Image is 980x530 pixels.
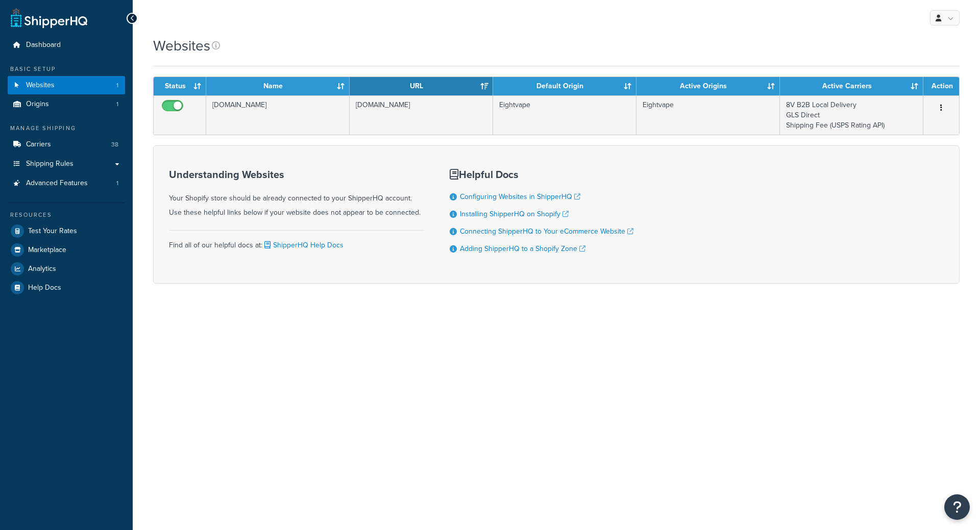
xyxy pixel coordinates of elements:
a: Analytics [8,260,125,278]
a: Advanced Features 1 [8,174,125,193]
th: URL: activate to sort column ascending [350,77,493,95]
li: Websites [8,76,125,95]
a: ShipperHQ Help Docs [262,240,344,250]
h1: Websites [153,36,210,56]
span: Origins [26,100,49,109]
a: Test Your Rates [8,222,125,240]
div: Manage Shipping [8,124,125,133]
span: Dashboard [26,41,61,49]
th: Default Origin: activate to sort column ascending [493,77,636,95]
li: Advanced Features [8,174,125,193]
th: Active Origins: activate to sort column ascending [636,77,780,95]
a: Shipping Rules [8,155,125,173]
td: 8V B2B Local Delivery GLS Direct Shipping Fee (USPS Rating API) [780,95,923,135]
span: Websites [26,81,55,90]
span: 1 [116,100,118,109]
td: Eightvape [636,95,780,135]
span: Advanced Features [26,179,88,188]
span: Carriers [26,140,51,149]
h3: Understanding Websites [169,169,424,180]
a: Help Docs [8,279,125,297]
a: Origins 1 [8,95,125,114]
a: Marketplace [8,241,125,259]
span: 1 [116,81,118,90]
th: Status: activate to sort column ascending [154,77,206,95]
span: Analytics [28,265,56,273]
span: 38 [111,140,118,149]
a: ShipperHQ Home [11,8,87,28]
span: 1 [116,179,118,188]
li: Origins [8,95,125,114]
a: Carriers 38 [8,135,125,154]
td: [DOMAIN_NAME] [350,95,493,135]
div: Resources [8,211,125,219]
div: Your Shopify store should be already connected to your ShipperHQ account. Use these helpful links... [169,169,424,220]
div: Basic Setup [8,65,125,73]
td: Eightvape [493,95,636,135]
span: Shipping Rules [26,160,73,168]
span: Help Docs [28,284,61,292]
th: Active Carriers: activate to sort column ascending [780,77,923,95]
th: Name: activate to sort column ascending [206,77,350,95]
h3: Helpful Docs [450,169,633,180]
td: [DOMAIN_NAME] [206,95,350,135]
a: Websites 1 [8,76,125,95]
a: Connecting ShipperHQ to Your eCommerce Website [460,226,633,237]
span: Marketplace [28,246,66,255]
a: Installing ShipperHQ on Shopify [460,209,569,219]
a: Dashboard [8,36,125,55]
span: Test Your Rates [28,227,77,236]
div: Find all of our helpful docs at: [169,230,424,253]
a: Configuring Websites in ShipperHQ [460,191,580,202]
th: Action [923,77,959,95]
li: Carriers [8,135,125,154]
a: Adding ShipperHQ to a Shopify Zone [460,243,585,254]
button: Open Resource Center [944,494,970,520]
